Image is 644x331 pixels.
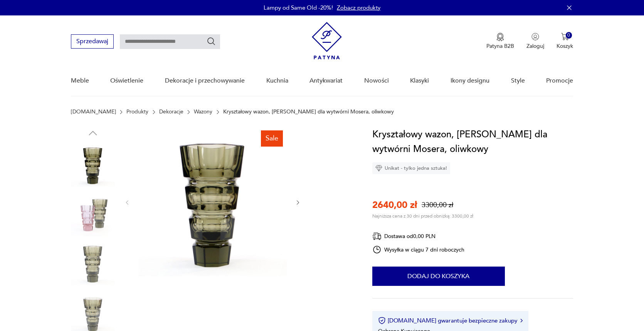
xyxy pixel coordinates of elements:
[71,66,89,96] a: Meble
[71,34,114,49] button: Sprzedawaj
[486,42,514,50] p: Patyna B2B
[126,109,148,115] a: Produkty
[71,143,115,187] img: Zdjęcie produktu Kryształowy wazon, J. Hoffmann dla wytwórni Mosera, oliwkowy
[451,66,489,96] a: Ikony designu
[561,33,569,41] img: Ikona koszyka
[410,66,429,96] a: Klasyki
[71,241,115,285] img: Zdjęcie produktu Kryształowy wazon, J. Hoffmann dla wytwórni Mosera, oliwkowy
[531,33,539,41] img: Ikonka użytkownika
[526,42,544,50] p: Zaloguj
[557,33,573,50] button: 0Koszyk
[372,199,417,211] p: 2640,00 zł
[223,109,394,115] p: Kryształowy wazon, [PERSON_NAME] dla wytwórni Mosera, oliwkowy
[71,192,115,236] img: Zdjęcie produktu Kryształowy wazon, J. Hoffmann dla wytwórni Mosera, oliwkowy
[71,109,116,115] a: [DOMAIN_NAME]
[372,162,450,174] div: Unikat - tylko jedna sztuka!
[312,22,342,59] img: Patyna - sklep z meblami i dekoracjami vintage
[372,127,573,157] h1: Kryształowy wazon, [PERSON_NAME] dla wytwórni Mosera, oliwkowy
[566,32,572,39] div: 0
[486,33,514,50] button: Patyna B2B
[261,130,283,147] div: Sale
[309,66,343,96] a: Antykwariat
[546,66,573,96] a: Promocje
[337,4,380,12] a: Zobacz produkty
[372,213,473,219] p: Najniższa cena z 30 dni przed obniżką: 3300,00 zł
[557,42,573,50] p: Koszyk
[266,66,288,96] a: Kuchnia
[511,66,525,96] a: Style
[496,33,504,41] img: Ikona medalu
[378,317,386,324] img: Ikona certyfikatu
[159,109,183,115] a: Dekoracje
[486,33,514,50] a: Ikona medaluPatyna B2B
[520,319,523,323] img: Ikona strzałki w prawo
[364,66,389,96] a: Nowości
[207,37,216,46] button: Szukaj
[194,109,212,115] a: Wazony
[372,245,465,254] div: Wysyłka w ciągu 7 dni roboczych
[372,267,505,286] button: Dodaj do koszyka
[378,317,523,324] button: [DOMAIN_NAME] gwarantuje bezpieczne zakupy
[264,4,333,12] p: Lampy od Same Old -20%!
[165,66,245,96] a: Dekoracje i przechowywanie
[526,33,544,50] button: Zaloguj
[372,231,465,241] div: Dostawa od 0,00 PLN
[372,231,382,241] img: Ikona dostawy
[138,127,287,276] img: Zdjęcie produktu Kryształowy wazon, J. Hoffmann dla wytwórni Mosera, oliwkowy
[422,200,453,210] p: 3300,00 zł
[71,39,114,45] a: Sprzedawaj
[110,66,143,96] a: Oświetlenie
[375,165,382,172] img: Ikona diamentu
